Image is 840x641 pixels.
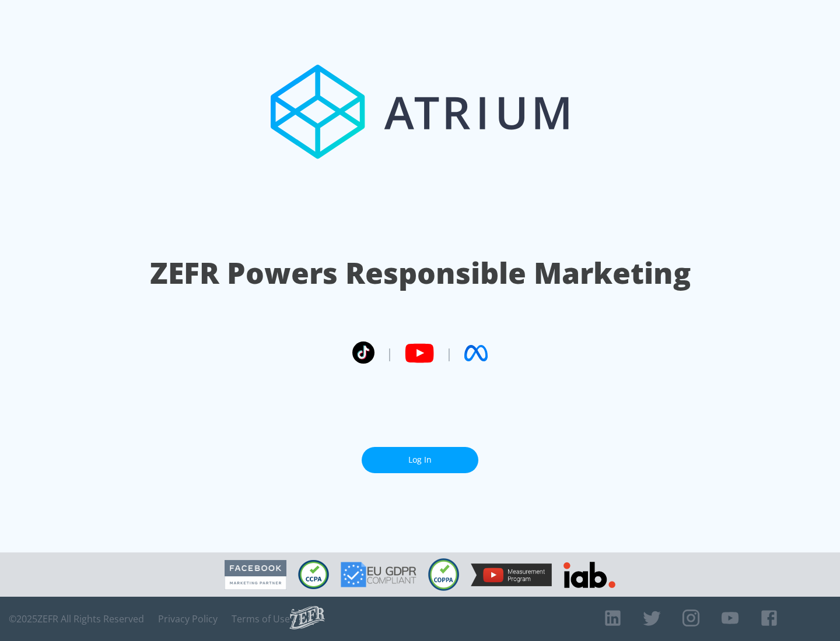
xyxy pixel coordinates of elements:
img: GDPR Compliant [341,562,416,587]
img: Facebook Marketing Partner [225,560,286,590]
span: © 2025 ZEFR All Rights Reserved [9,613,144,625]
a: Terms of Use [232,613,290,625]
img: COPPA Compliant [428,558,459,591]
a: Privacy Policy [158,613,218,625]
span: | [446,344,453,362]
span: | [386,344,393,362]
img: IAB [563,562,615,588]
h1: ZEFR Powers Responsible Marketing [150,253,691,293]
img: YouTube Measurement Program [471,563,552,586]
a: Log In [362,447,478,473]
img: CCPA Compliant [298,560,329,589]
